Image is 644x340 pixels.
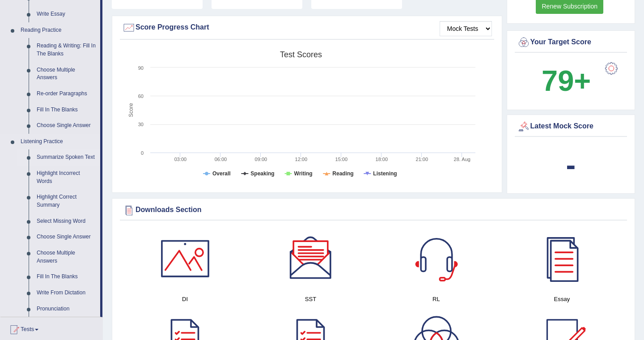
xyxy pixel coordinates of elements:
[17,22,100,38] a: Reading Practice
[255,157,267,162] text: 09:00
[33,285,100,301] a: Write From Dictation
[33,269,100,285] a: Fill In The Blanks
[376,157,388,162] text: 18:00
[33,301,100,317] a: Pronunciation
[138,122,144,127] text: 30
[122,21,492,34] div: Score Progress Chart
[33,6,100,22] a: Write Essay
[33,86,100,102] a: Re-order Paragraphs
[335,157,348,162] text: 15:00
[294,170,313,177] tspan: Writing
[33,102,100,118] a: Fill In The Blanks
[542,64,591,97] b: 79+
[504,294,620,304] h4: Essay
[33,149,100,166] a: Summarize Spoken Text
[454,157,470,162] tspan: 28. Aug
[174,157,187,162] text: 03:00
[0,317,102,340] a: Tests
[416,157,428,162] text: 21:00
[128,103,134,117] tspan: Score
[141,150,144,156] text: 0
[295,157,308,162] text: 12:00
[33,213,100,229] a: Select Missing Word
[33,189,100,213] a: Highlight Correct Summary
[33,38,100,62] a: Reading & Writing: Fill In The Blanks
[332,170,353,177] tspan: Reading
[250,170,274,177] tspan: Speaking
[33,62,100,86] a: Choose Multiple Answers
[122,204,625,217] div: Downloads Section
[252,294,369,304] h4: SST
[280,50,322,59] tspan: Test scores
[517,120,625,133] div: Latest Mock Score
[138,65,144,71] text: 90
[215,157,227,162] text: 06:00
[33,229,100,245] a: Choose Single Answer
[378,294,495,304] h4: RL
[517,36,625,49] div: Your Target Score
[33,245,100,269] a: Choose Multiple Answers
[33,118,100,134] a: Choose Single Answer
[127,294,243,304] h4: DI
[373,170,397,177] tspan: Listening
[33,166,100,189] a: Highlight Incorrect Words
[212,170,231,177] tspan: Overall
[138,93,144,99] text: 60
[566,149,576,181] b: -
[17,134,100,150] a: Listening Practice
